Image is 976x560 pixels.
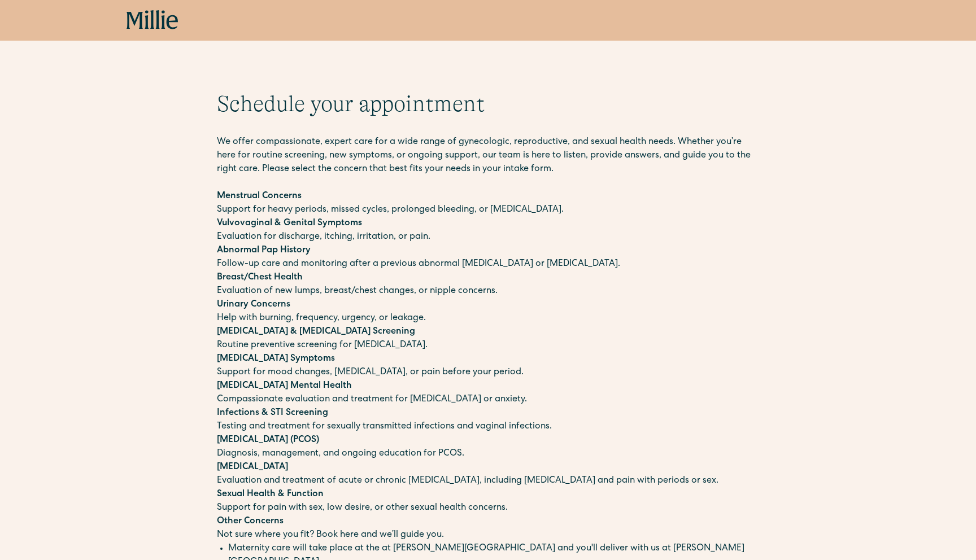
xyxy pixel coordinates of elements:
[217,271,759,298] p: Evaluation of new lumps, breast/chest changes, or nipple concerns.
[217,355,335,364] strong: [MEDICAL_DATA] Symptoms
[217,325,759,352] p: Routine preventive screening for [MEDICAL_DATA].
[217,461,759,488] p: Evaluation and treatment of acute or chronic [MEDICAL_DATA], including [MEDICAL_DATA] and pain wi...
[217,217,759,244] p: Evaluation for discharge, itching, irritation, or pain.
[217,379,759,406] p: Compassionate evaluation and treatment for [MEDICAL_DATA] or anxiety.
[217,517,284,526] strong: Other Concerns
[217,190,759,217] p: Support for heavy periods, missed cycles, prolonged bleeding, or [MEDICAL_DATA].
[217,436,319,445] strong: [MEDICAL_DATA] (PCOS)
[217,273,303,282] strong: Breast/Chest Health
[217,490,324,499] strong: Sexual Health & Function
[217,90,759,117] h1: Schedule your appointment
[217,352,759,379] p: Support for mood changes, [MEDICAL_DATA], or pain before your period.
[217,434,759,461] p: Diagnosis, management, and ongoing education for PCOS.
[217,409,328,418] strong: Infections & STI Screening
[217,135,759,176] p: We offer compassionate, expert care for a wide range of gynecologic, reproductive, and sexual hea...
[217,300,290,309] strong: Urinary Concerns
[217,382,352,391] strong: [MEDICAL_DATA] Mental Health
[217,327,415,336] strong: [MEDICAL_DATA] & [MEDICAL_DATA] Screening
[217,244,759,271] p: Follow-up care and monitoring after a previous abnormal [MEDICAL_DATA] or [MEDICAL_DATA].
[217,515,759,542] p: Not sure where you fit? Book here and we’ll guide you.
[217,246,311,255] strong: Abnormal Pap History
[217,298,759,325] p: Help with burning, frequency, urgency, or leakage.
[217,176,759,190] p: ‍
[217,463,288,472] strong: [MEDICAL_DATA]
[217,406,759,434] p: Testing and treatment for sexually transmitted infections and vaginal infections.
[217,219,362,228] strong: Vulvovaginal & Genital Symptoms
[217,192,302,201] strong: Menstrual Concerns
[217,488,759,515] p: Support for pain with sex, low desire, or other sexual health concerns.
